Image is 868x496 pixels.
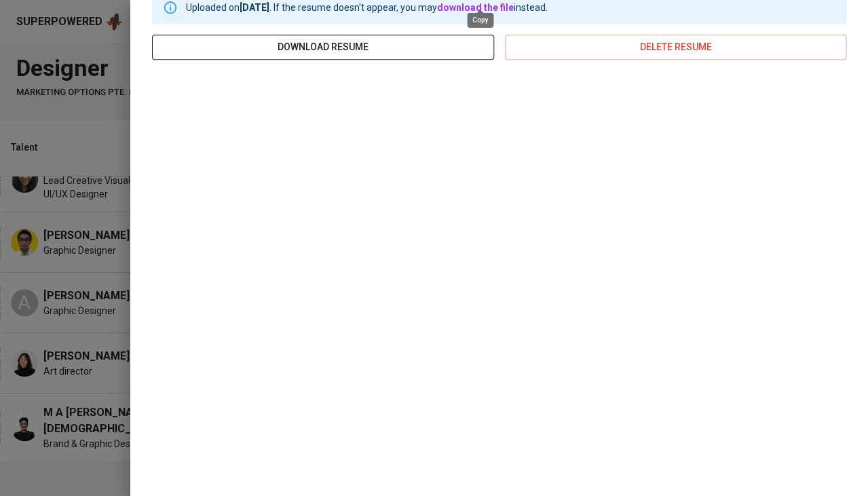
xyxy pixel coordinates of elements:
[505,35,847,60] button: delete resume
[152,71,846,478] iframe: M A Aziz Muslim
[152,35,494,60] button: download resume
[437,2,514,13] a: download the file
[516,39,836,56] span: delete resume
[240,2,269,13] b: [DATE]
[163,39,483,56] span: download resume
